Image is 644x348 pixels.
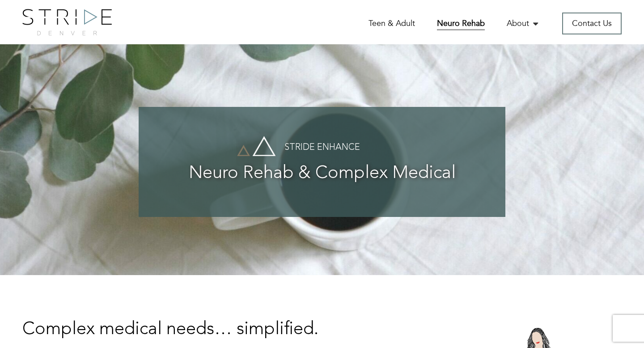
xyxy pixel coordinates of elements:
a: Neuro Rehab [437,18,485,30]
h3: Complex medical needs… simplified. [22,320,417,340]
h4: Stride Enhance [157,143,487,153]
a: Teen & Adult [369,18,415,29]
h3: Neuro Rehab & Complex Medical [157,164,487,183]
a: Contact Us [562,13,622,34]
a: About [507,18,540,29]
img: logo.png [22,9,112,35]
